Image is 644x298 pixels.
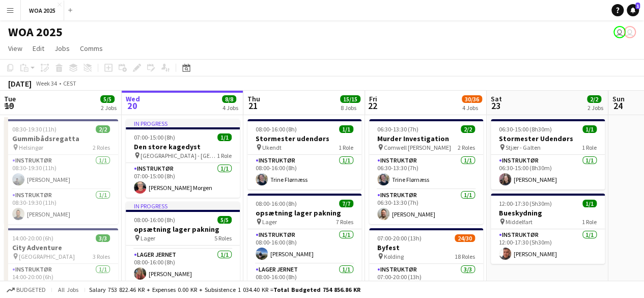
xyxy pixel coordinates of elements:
[8,78,32,89] div: [DATE]
[368,100,377,112] span: 22
[126,225,240,234] h3: opsætning lager pakning
[627,4,639,16] a: 1
[96,234,110,242] span: 3/3
[21,1,64,20] button: WOA 2025
[491,119,605,189] app-job-card: 06:30-15:00 (8h30m)1/1Stormester Udendørs Stjær - Galten1 RoleInstruktør1/106:30-15:00 (8h30m)[PE...
[247,134,361,143] h3: Stormester udendørs
[126,119,240,198] app-job-card: In progress07:00-15:00 (8h)1/1Den store kagedyst [GEOGRAPHIC_DATA] - [GEOGRAPHIC_DATA]1 RoleInstr...
[582,125,597,133] span: 1/1
[16,286,46,293] span: Budgeted
[217,152,232,159] span: 1 Role
[19,253,75,260] span: [GEOGRAPHIC_DATA]
[624,26,636,38] app-user-avatar: Drift Drift
[262,144,282,151] span: Ukendt
[341,104,360,112] div: 8 Jobs
[126,119,240,127] div: In progress
[34,79,59,87] span: Week 34
[384,253,404,260] span: Kolding
[247,119,361,189] app-job-card: 08:00-16:00 (8h)1/1Stormester udendørs Ukendt1 RoleInstruktør1/108:00-16:00 (8h)Trine Flørnæss
[369,134,483,143] h3: Murder Investigation
[491,134,605,143] h3: Stormester Udendørs
[461,125,475,133] span: 2/2
[134,216,175,224] span: 08:00-16:00 (8h)
[336,218,353,226] span: 7 Roles
[63,79,76,87] div: CEST
[3,100,16,112] span: 19
[339,144,353,151] span: 1 Role
[246,100,260,112] span: 21
[124,100,140,112] span: 20
[247,94,260,103] span: Thu
[491,94,502,103] span: Sat
[4,155,118,189] app-card-role: Instruktør1/108:30-19:30 (11h)[PERSON_NAME]
[141,152,217,159] span: [GEOGRAPHIC_DATA] - [GEOGRAPHIC_DATA]
[499,200,552,207] span: 12:00-17:30 (5h30m)
[247,229,361,264] app-card-role: Instruktør1/108:00-16:00 (8h)[PERSON_NAME]
[612,94,625,103] span: Sun
[54,44,70,53] span: Jobs
[29,42,48,55] a: Edit
[273,286,360,293] span: Total Budgeted 754 856.86 KR
[33,44,44,53] span: Edit
[369,155,483,189] app-card-role: Instruktør1/106:30-13:30 (7h)Trine Flørnæss
[222,95,236,103] span: 8/8
[582,144,597,151] span: 1 Role
[369,243,483,252] h3: Byfest
[126,249,240,284] app-card-role: Lager Jernet1/108:00-16:00 (8h)[PERSON_NAME]
[134,133,175,141] span: 07:00-15:00 (8h)
[126,94,140,103] span: Wed
[214,234,232,242] span: 5 Roles
[635,3,640,9] span: 1
[611,100,625,112] span: 24
[12,125,57,133] span: 08:30-19:30 (11h)
[256,200,297,207] span: 08:00-16:00 (8h)
[489,100,502,112] span: 23
[4,134,118,143] h3: Gummibådsregatta
[587,104,603,112] div: 2 Jobs
[4,42,26,55] a: View
[76,42,107,55] a: Comms
[4,94,16,103] span: Tue
[587,95,601,103] span: 2/2
[217,133,232,141] span: 1/1
[56,286,80,293] span: All jobs
[506,144,541,151] span: Stjær - Galten
[369,94,377,103] span: Fri
[8,24,63,40] h1: WOA 2025
[247,155,361,189] app-card-role: Instruktør1/108:00-16:00 (8h)Trine Flørnæss
[491,229,605,264] app-card-role: Instruktør1/112:00-17:30 (5h30m)[PERSON_NAME]
[377,125,418,133] span: 06:30-13:30 (7h)
[499,125,552,133] span: 06:30-15:00 (8h30m)
[491,194,605,264] app-job-card: 12:00-17:30 (5h30m)1/1Bueskydning Middelfart1 RoleInstruktør1/112:00-17:30 (5h30m)[PERSON_NAME]
[100,95,115,103] span: 5/5
[455,253,475,260] span: 18 Roles
[93,144,110,151] span: 2 Roles
[339,125,353,133] span: 1/1
[613,26,626,38] app-user-avatar: Drift Drift
[491,155,605,189] app-card-role: Instruktør1/106:30-15:00 (8h30m)[PERSON_NAME]
[384,144,451,151] span: Comwell [PERSON_NAME]
[4,119,118,224] app-job-card: 08:30-19:30 (11h)2/2Gummibådsregatta Helsingør2 RolesInstruktør1/108:30-19:30 (11h)[PERSON_NAME]I...
[582,218,597,226] span: 1 Role
[582,200,597,207] span: 1/1
[4,189,118,224] app-card-role: Instruktør1/108:30-19:30 (11h)[PERSON_NAME]
[506,218,533,226] span: Middelfart
[126,163,240,198] app-card-role: Instruktør1/107:00-15:00 (8h)[PERSON_NAME] Morgen
[369,119,483,224] app-job-card: 06:30-13:30 (7h)2/2Murder Investigation Comwell [PERSON_NAME]2 RolesInstruktør1/106:30-13:30 (7h)...
[8,44,22,53] span: View
[4,243,118,252] h3: City Adventure
[455,234,475,242] span: 24/30
[5,284,47,295] button: Budgeted
[462,104,482,112] div: 4 Jobs
[491,208,605,218] h3: Bueskydning
[141,234,155,242] span: Lager
[262,218,277,226] span: Lager
[93,253,110,260] span: 3 Roles
[96,125,110,133] span: 2/2
[340,95,360,103] span: 15/15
